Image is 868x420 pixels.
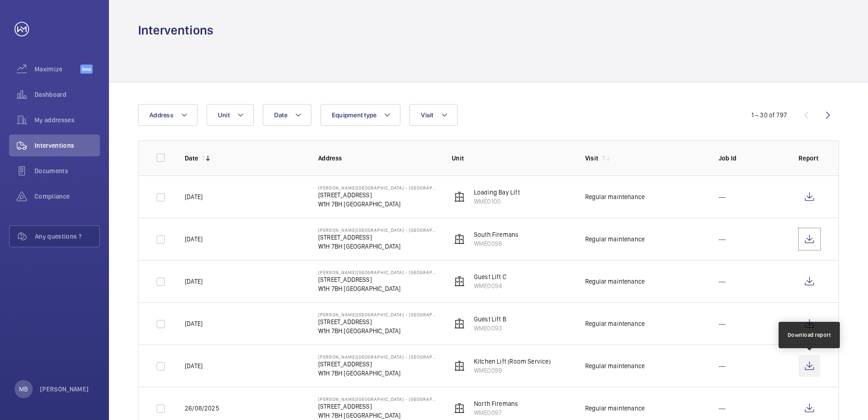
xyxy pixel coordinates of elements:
p: [STREET_ADDRESS] [318,360,437,369]
h1: Interventions [138,22,213,39]
div: 1 – 30 of 797 [751,110,787,120]
p: W1H 7BH [GEOGRAPHIC_DATA] [318,411,437,420]
p: [PERSON_NAME][GEOGRAPHIC_DATA] - [GEOGRAPHIC_DATA] [318,270,437,275]
p: MB [19,385,28,394]
div: Regular maintenance [585,319,645,328]
span: Visit [421,111,433,119]
span: Date [274,111,287,119]
span: Documents [35,166,100,175]
p: W1H 7BH [GEOGRAPHIC_DATA] [318,200,437,209]
p: [PERSON_NAME][GEOGRAPHIC_DATA] - [GEOGRAPHIC_DATA] [318,227,437,233]
img: elevator.svg [454,318,465,329]
p: WME0094 [474,281,506,290]
button: Address [138,104,197,126]
p: WME0093 [474,324,506,333]
div: Regular maintenance [585,277,645,286]
p: --- [719,404,726,413]
p: [PERSON_NAME][GEOGRAPHIC_DATA] - [GEOGRAPHIC_DATA] [318,396,437,402]
p: [DATE] [185,361,202,370]
img: elevator.svg [454,191,465,202]
p: Report [799,154,820,163]
p: Unit [452,154,571,163]
p: [DATE] [185,277,202,286]
p: --- [719,277,726,286]
p: Kitchen Lift (Room Service) [474,357,551,366]
p: [STREET_ADDRESS] [318,233,437,242]
p: WME0099 [474,366,551,375]
img: elevator.svg [454,403,465,414]
img: elevator.svg [454,276,465,287]
span: Maximize [35,65,80,74]
p: W1H 7BH [GEOGRAPHIC_DATA] [318,242,437,251]
p: Date [185,154,198,163]
p: W1H 7BH [GEOGRAPHIC_DATA] [318,284,437,293]
p: [STREET_ADDRESS] [318,317,437,326]
p: [DATE] [185,192,202,201]
p: --- [719,235,726,244]
span: Dashboard [35,90,100,99]
p: --- [719,192,726,201]
p: WME0098 [474,239,519,248]
p: Guest Lift B [474,315,506,324]
img: elevator.svg [454,234,465,245]
p: Address [318,154,437,163]
p: [PERSON_NAME][GEOGRAPHIC_DATA] - [GEOGRAPHIC_DATA] [318,312,437,317]
p: [PERSON_NAME][GEOGRAPHIC_DATA] - [GEOGRAPHIC_DATA] [318,185,437,190]
p: --- [719,361,726,370]
div: Regular maintenance [585,192,645,201]
span: Address [149,111,173,119]
p: [DATE] [185,319,202,328]
p: [STREET_ADDRESS] [318,275,437,284]
p: W1H 7BH [GEOGRAPHIC_DATA] [318,369,437,378]
p: [STREET_ADDRESS] [318,402,437,411]
p: [PERSON_NAME] [40,385,89,394]
div: Regular maintenance [585,361,645,370]
button: Unit [207,104,254,126]
div: Download report [788,331,831,339]
p: WME0100 [474,197,520,206]
span: Unit [218,111,230,119]
p: WME0097 [474,408,518,417]
p: Visit [585,154,599,163]
p: [DATE] [185,235,202,244]
div: Regular maintenance [585,404,645,413]
img: elevator.svg [454,360,465,371]
p: [PERSON_NAME][GEOGRAPHIC_DATA] - [GEOGRAPHIC_DATA] [318,354,437,360]
span: My addresses [35,115,100,125]
button: Visit [409,104,457,126]
p: Loading Bay Lift [474,188,520,197]
span: Beta [80,65,93,74]
p: 26/08/2025 [185,404,219,413]
p: Guest Lift C [474,272,506,281]
span: Interventions [35,141,100,150]
p: [STREET_ADDRESS] [318,190,437,200]
span: Equipment type [332,111,377,119]
p: W1H 7BH [GEOGRAPHIC_DATA] [318,326,437,335]
div: Regular maintenance [585,235,645,244]
p: Job Id [719,154,784,163]
span: Any questions ? [35,232,99,241]
button: Date [263,104,311,126]
button: Equipment type [321,104,401,126]
span: Compliance [35,192,100,201]
p: South Firemans [474,230,519,239]
p: North Firemans [474,399,518,408]
p: --- [719,319,726,328]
